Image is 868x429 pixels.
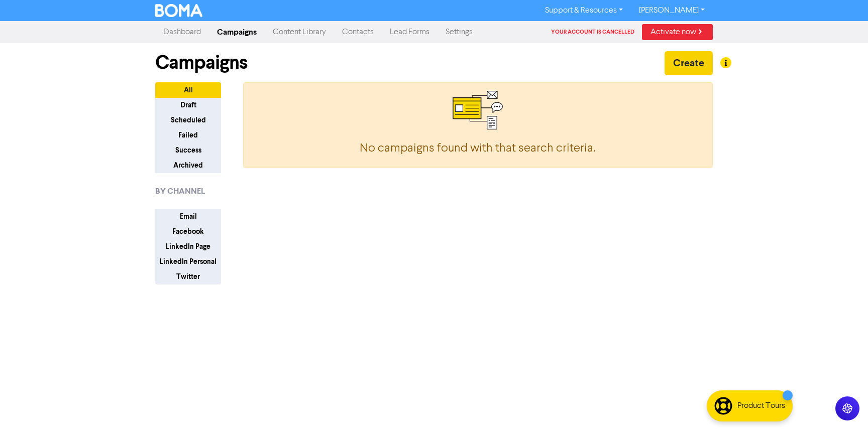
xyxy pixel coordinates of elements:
[551,28,642,37] div: Your account is cancelled
[155,22,209,42] a: Dashboard
[209,22,265,42] a: Campaigns
[382,22,438,42] a: Lead Forms
[438,22,481,42] a: Settings
[155,254,221,269] button: LinkedIn Personal
[155,142,221,158] button: Success
[818,381,868,429] iframe: Chat Widget
[265,22,334,42] a: Content Library
[334,22,382,42] a: Contacts
[155,51,248,74] h1: Campaigns
[642,24,713,40] a: Activate now
[155,82,221,98] button: All
[155,185,205,197] span: BY CHANNEL
[155,127,221,143] button: Failed
[665,51,713,75] button: Create
[537,3,631,19] a: Support & Resources
[631,3,713,19] a: [PERSON_NAME]
[155,158,221,173] button: Archived
[155,269,221,284] button: Twitter
[254,141,702,156] h4: No campaigns found with that search criteria.
[155,97,221,113] button: Draft
[453,91,503,129] img: Multi Channel Marketing
[155,224,221,239] button: Facebook
[155,209,221,224] button: Email
[155,4,202,17] img: BOMA Logo
[155,112,221,128] button: Scheduled
[155,239,221,254] button: LinkedIn Page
